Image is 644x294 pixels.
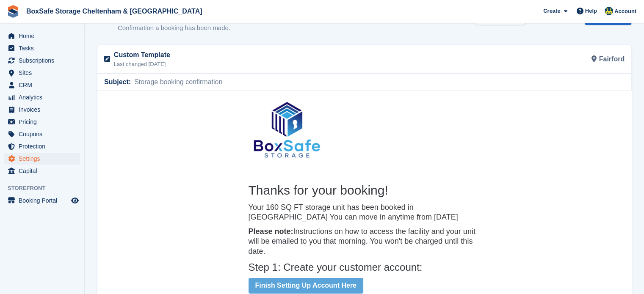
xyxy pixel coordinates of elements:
[4,140,80,152] a: menu
[104,77,131,87] span: Subject:
[4,104,80,115] a: menu
[4,91,80,103] a: menu
[4,67,80,79] a: menu
[19,140,69,152] span: Protection
[19,67,69,79] span: Sites
[118,23,230,33] p: Confirmation a booking has been made.
[19,30,69,42] span: Home
[4,116,80,128] a: menu
[151,7,227,71] img: BoxSafe Storage Cheltenham & Fairford Logo
[543,7,560,15] span: Create
[7,5,19,18] img: stora-icon-8386f47178a22dfd0bd8f6a31ec36ba5ce8667c1dd55bd0f319d3a0aa187defe.svg
[4,79,80,91] a: menu
[70,195,80,206] a: Preview store
[19,104,69,115] span: Invoices
[151,91,383,107] h2: Thanks for your booking!
[151,136,383,165] h6: Instructions on how to access the facility and your unit will be emailed to you that morning. You...
[4,42,80,54] a: menu
[4,55,80,66] a: menu
[614,7,636,16] span: Account
[23,4,205,18] a: BoxSafe Storage Cheltenham & [GEOGRAPHIC_DATA]
[19,91,69,103] span: Analytics
[585,7,597,15] span: Help
[114,60,359,69] p: Last changed [DATE]
[4,30,80,42] a: menu
[4,165,80,177] a: menu
[4,128,80,140] a: menu
[151,136,196,145] strong: Please note:
[19,153,69,165] span: Settings
[151,187,266,203] a: Finish Setting Up Account Here
[19,116,69,128] span: Pricing
[4,195,80,206] a: menu
[19,55,69,66] span: Subscriptions
[151,112,383,132] h6: Your 160 SQ FT storage unit has been booked in [GEOGRAPHIC_DATA] You can move in anytime from [DATE]
[131,77,222,87] span: Storage booking confirmation
[4,153,80,165] a: menu
[8,184,84,192] span: Storefront
[151,170,383,183] h4: Step 1: Create your customer account:
[19,128,69,140] span: Coupons
[151,218,326,230] span: Step 2: Complete your online check-in:
[114,50,359,60] p: Custom Template
[151,233,383,251] p: You must complete our online check-in before your move in date. You will be asked to add a paymen...
[19,42,69,54] span: Tasks
[19,195,69,206] span: Booking Portal
[365,49,630,69] div: Fairford
[19,165,69,177] span: Capital
[605,7,613,15] img: Kim Virabi
[151,255,259,270] a: Complete Your Check In Here
[19,79,69,91] span: CRM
